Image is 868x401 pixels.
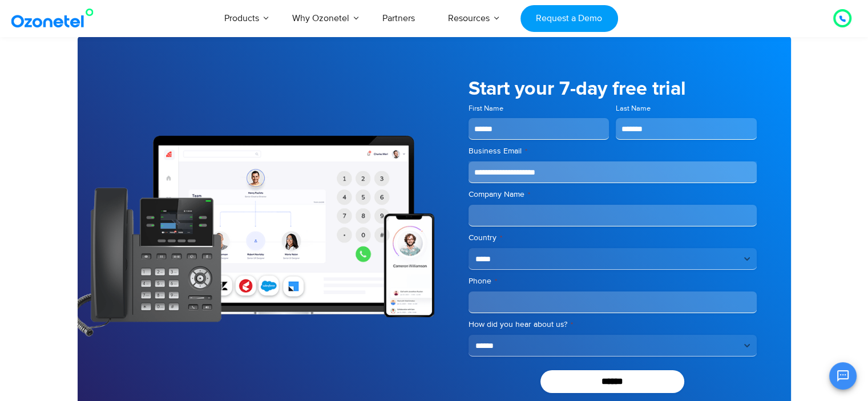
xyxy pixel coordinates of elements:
label: Phone [469,276,757,287]
label: Company Name [469,189,757,200]
label: Country [469,232,757,244]
button: Open chat [829,362,857,390]
label: Last Name [616,103,757,114]
label: How did you hear about us? [469,319,757,330]
a: Request a Demo [520,5,618,32]
h5: Start your 7-day free trial [469,79,757,99]
label: First Name [469,103,609,114]
label: Business Email [469,145,757,157]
